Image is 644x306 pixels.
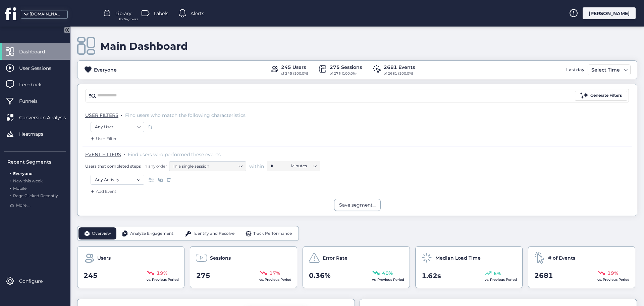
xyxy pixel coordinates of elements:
span: Labels [154,10,168,17]
span: 19% [157,269,167,277]
nz-select-item: Any Activity [95,175,140,185]
div: of 2681 (100.0%) [384,71,415,76]
div: 245 Users [281,63,308,71]
nz-select-item: Minutes [291,161,316,171]
span: Mobile [13,186,26,191]
span: in any order [142,163,167,169]
div: Generate Filters [590,92,622,99]
span: Sessions [210,254,231,262]
button: Generate Filters [575,91,627,101]
span: Error Rate [323,254,347,262]
div: Last day [565,64,586,75]
nz-select-item: Any User [95,122,140,132]
span: Find users who performed these events [128,151,221,158]
span: Rage Clicked Recently [13,193,58,198]
span: vs. Previous Period [597,277,630,282]
span: . [121,111,122,118]
span: Library [115,10,131,17]
span: Median Load Time [435,254,481,262]
div: 2681 Events [384,63,415,71]
span: Heatmaps [19,130,53,138]
span: Find users who match the following characteristics [125,112,246,118]
div: Save segment... [339,201,376,209]
span: USER FILTERS [85,112,118,118]
span: Track Performance [253,230,292,237]
nz-select-item: In a single session [173,161,242,171]
span: Feedback [19,81,52,88]
div: [DOMAIN_NAME] [30,11,63,17]
span: within [249,163,264,170]
span: vs. Previous Period [372,277,404,282]
span: 19% [607,269,618,277]
span: . [10,177,11,183]
span: Conversion Analysis [19,114,76,121]
span: vs. Previous Period [147,277,179,282]
span: User Sessions [19,64,61,72]
div: 275 Sessions [330,63,362,71]
div: Select Time [590,66,622,74]
span: Everyone [13,171,32,176]
span: . [124,150,125,157]
span: 0.36% [309,270,331,281]
span: 6% [493,270,501,277]
span: EVENT FILTERS [85,151,121,158]
div: User Filter [89,135,117,142]
span: New this week [13,178,43,183]
span: 275 [196,270,210,281]
span: Overview [92,230,111,237]
span: . [10,170,11,176]
span: vs. Previous Period [485,277,517,282]
span: vs. Previous Period [259,277,291,282]
span: . [10,192,11,198]
span: Users [97,254,111,262]
span: Dashboard [19,48,55,55]
span: 17% [269,269,280,277]
span: 245 [84,270,98,281]
div: Recent Segments [7,158,66,166]
span: Funnels [19,97,48,105]
div: Everyone [94,66,117,74]
span: Identify and Resolve [194,230,234,237]
span: Configure [19,277,53,285]
div: Main Dashboard [100,40,188,52]
span: For Segments [119,17,138,21]
span: Analyze Engagement [130,230,173,237]
span: 2681 [534,270,553,281]
span: 40% [382,269,393,277]
div: Add Event [89,188,116,195]
span: # of Events [548,254,575,262]
span: Alerts [191,10,204,17]
div: of 275 (100.0%) [330,71,362,76]
div: of 245 (100.0%) [281,71,308,76]
div: [PERSON_NAME] [583,7,636,19]
span: 1.62s [422,271,441,281]
span: More ... [16,202,31,209]
span: . [10,184,11,191]
span: Users that completed steps [85,163,141,169]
